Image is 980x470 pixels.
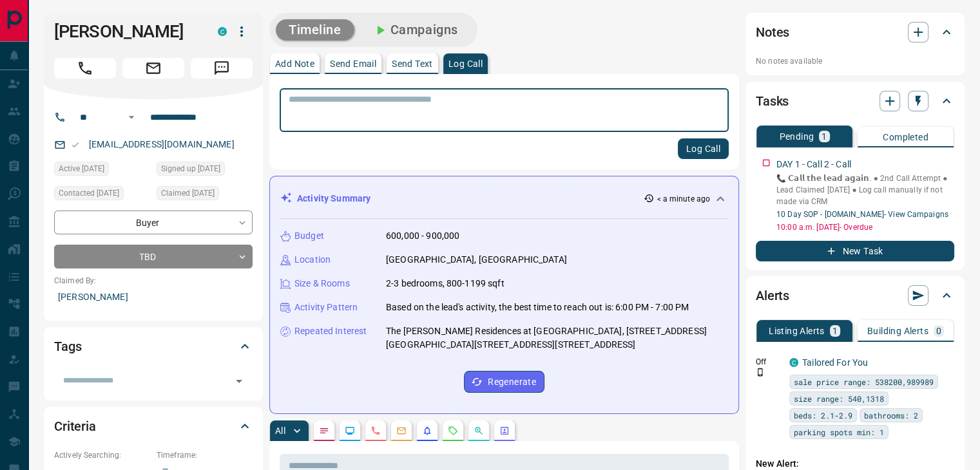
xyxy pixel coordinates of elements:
[464,371,544,393] button: Regenerate
[864,409,918,422] span: bathrooms: 2
[157,449,253,461] p: Timeframe:
[794,426,884,438] span: parking spots min: 1
[54,245,253,268] div: TBD
[883,133,928,142] p: Completed
[386,253,567,267] p: [GEOGRAPHIC_DATA], [GEOGRAPHIC_DATA]
[794,392,884,405] span: size range: 540,1318
[161,187,215,200] span: Claimed [DATE]
[345,426,355,436] svg: Lead Browsing Activity
[776,210,948,219] a: 10 Day SOP - [DOMAIN_NAME]- View Campaigns
[396,426,407,436] svg: Emails
[230,372,248,390] button: Open
[71,140,80,149] svg: Email Valid
[756,241,954,261] button: New Task
[89,139,235,149] a: [EMAIL_ADDRESS][DOMAIN_NAME]
[330,59,376,68] p: Send Email
[386,301,689,314] p: Based on the lead's activity, the best time to reach out is: 6:00 PM - 7:00 PM
[779,132,814,141] p: Pending
[54,411,253,442] div: Criteria
[54,162,150,180] div: Fri Aug 15 2025
[794,375,934,388] span: sale price range: 538200,989989
[832,326,838,335] p: 1
[756,368,765,377] svg: Push Notification Only
[802,357,868,368] a: Tailored For You
[54,449,150,461] p: Actively Searching:
[867,326,928,335] p: Building Alerts
[294,301,358,314] p: Activity Pattern
[756,86,954,117] div: Tasks
[54,416,96,437] h2: Criteria
[294,324,367,338] p: Repeated Interest
[54,58,116,79] span: Call
[756,17,954,48] div: Notes
[54,275,253,287] p: Claimed By:
[294,277,350,290] p: Size & Rooms
[386,277,504,290] p: 2-3 bedrooms, 800-1199 sqft
[756,91,789,111] h2: Tasks
[54,287,253,308] p: [PERSON_NAME]
[769,326,825,335] p: Listing Alerts
[124,109,139,125] button: Open
[392,59,433,68] p: Send Text
[280,187,728,211] div: Activity Summary< a minute ago
[776,158,851,171] p: DAY 1 - Call 2 - Call
[54,211,253,234] div: Buyer
[54,331,253,362] div: Tags
[275,59,314,68] p: Add Note
[59,162,104,175] span: Active [DATE]
[59,187,119,200] span: Contacted [DATE]
[422,426,432,436] svg: Listing Alerts
[776,221,954,233] p: 10:00 a.m. [DATE] - Overdue
[756,280,954,311] div: Alerts
[276,19,354,41] button: Timeline
[360,19,471,41] button: Campaigns
[54,186,150,204] div: Thu Aug 07 2025
[218,27,227,36] div: condos.ca
[448,59,483,68] p: Log Call
[776,173,954,207] p: 📞 𝗖𝗮𝗹𝗹 𝘁𝗵𝗲 𝗹𝗲𝗮𝗱 𝗮𝗴𝗮𝗶𝗻. ● 2nd Call Attempt ● Lead Claimed [DATE] ‎● Log call manually if not made ...
[936,326,941,335] p: 0
[294,253,331,267] p: Location
[294,229,324,243] p: Budget
[794,409,852,422] span: beds: 2.1-2.9
[657,193,710,205] p: < a minute ago
[191,58,253,79] span: Message
[297,192,370,205] p: Activity Summary
[54,336,81,357] h2: Tags
[275,426,285,435] p: All
[448,426,458,436] svg: Requests
[499,426,510,436] svg: Agent Actions
[157,162,253,180] div: Thu Aug 07 2025
[474,426,484,436] svg: Opportunities
[54,21,198,42] h1: [PERSON_NAME]
[756,22,789,42] h2: Notes
[821,132,827,141] p: 1
[756,285,789,306] h2: Alerts
[386,324,728,352] p: The [PERSON_NAME] Residences at [GEOGRAPHIC_DATA], [STREET_ADDRESS][GEOGRAPHIC_DATA][STREET_ADDRE...
[756,55,954,67] p: No notes available
[386,229,459,243] p: 600,000 - 900,000
[678,138,729,159] button: Log Call
[161,162,220,175] span: Signed up [DATE]
[370,426,381,436] svg: Calls
[157,186,253,204] div: Thu Aug 07 2025
[319,426,329,436] svg: Notes
[789,358,798,367] div: condos.ca
[122,58,184,79] span: Email
[756,356,782,368] p: Off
